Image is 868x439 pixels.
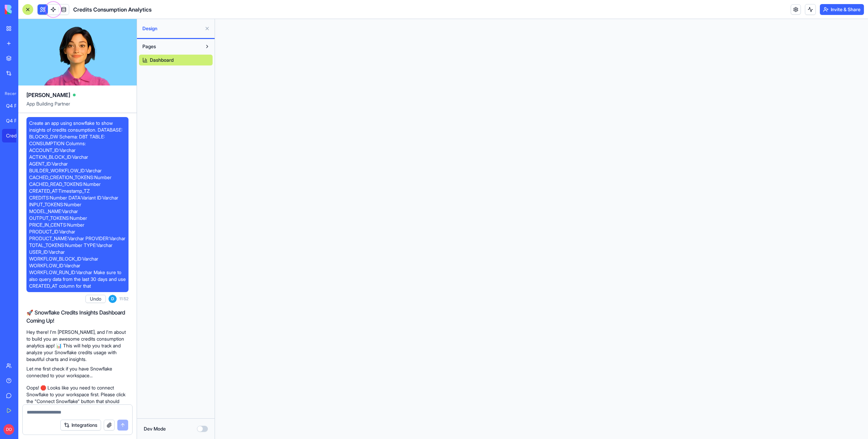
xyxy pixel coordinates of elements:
p: Let me first check if you have Snowflake connected to your workspace... [26,365,129,379]
span: Pages [142,43,156,50]
button: Pages [139,41,202,52]
span: 11:52 [119,296,129,302]
button: Undo [85,295,106,303]
span: [PERSON_NAME] [26,91,70,99]
label: Dev Mode [144,425,166,432]
div: Credits Consumption Analytics [6,132,25,139]
span: Create an app using snowflake to show insights of credits consumption. DATABASE: BLOCKS_DW Schema... [29,120,126,289]
span: Credits Consumption Analytics [73,5,152,14]
a: Credits Consumption Analytics [2,129,29,142]
button: Integrations [60,420,101,431]
p: Hey there! I'm [PERSON_NAME], and I'm about to build you an awesome credits consumption analytics... [26,329,129,363]
div: Q4 Project Tracker [6,102,25,109]
a: Q4 Project Tracker [2,114,29,128]
h2: 🚀 Snowflake Credits Insights Dashboard Coming Up! [26,308,129,325]
span: Dashboard [150,57,174,63]
span: Design [142,25,202,32]
a: Dashboard [139,55,213,65]
p: Oops! 🛑 Looks like you need to connect Snowflake to your workspace first. Please click the "Conne... [26,384,129,418]
span: DO [3,424,14,435]
span: D [108,295,117,303]
span: App Building Partner [26,100,129,113]
img: logo [5,5,47,14]
a: Q4 Project Tracker [2,99,29,113]
span: Recent [2,91,16,96]
div: Q4 Project Tracker [6,117,25,124]
button: Invite & Share [820,4,864,15]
